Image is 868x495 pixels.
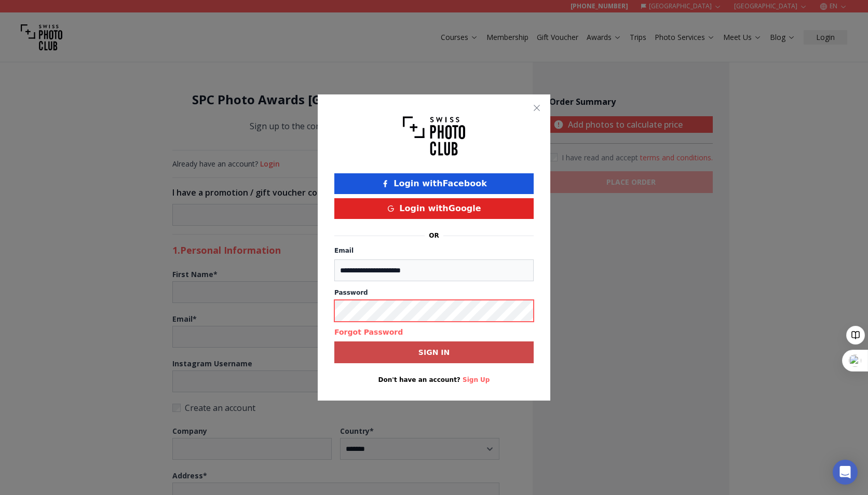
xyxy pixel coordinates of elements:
[334,173,534,194] button: Login withFacebook
[334,341,534,363] button: Sign in
[463,376,490,384] button: Sign Up
[334,376,534,384] p: Don't have an account?
[334,327,403,337] button: Forgot Password
[429,231,439,240] p: or
[403,111,465,161] img: Swiss photo club
[334,198,534,219] button: Login withGoogle
[418,347,450,357] b: Sign in
[334,247,354,254] label: Email
[334,288,534,297] label: Password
